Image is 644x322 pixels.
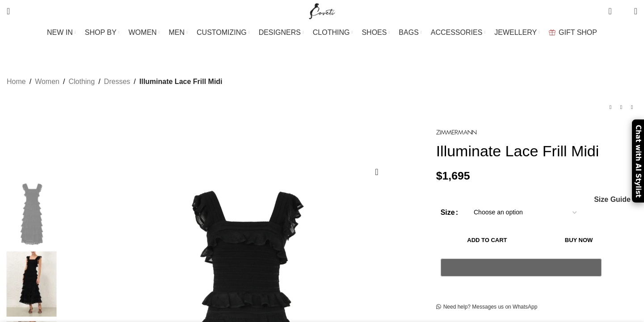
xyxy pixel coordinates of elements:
div: My Wishlist [619,2,627,20]
a: ACCESSORIES [431,24,486,42]
a: DESIGNERS [259,24,304,42]
span: Illuminate Lace Frill Midi [139,76,223,88]
span: SHOES [362,28,387,37]
span: 0 [620,9,627,16]
span: WOMEN [129,28,157,37]
a: SHOES [362,24,390,42]
a: Search [2,2,14,20]
button: Add to cart [441,231,534,250]
h1: Illuminate Lace Frill Midi [436,142,637,160]
a: NEW IN [47,24,76,42]
span: 0 [609,4,616,11]
nav: Breadcrumb [7,76,223,88]
a: SHOP BY [85,24,120,42]
a: GIFT SHOP [549,24,597,42]
a: Next product [627,102,637,113]
span: CUSTOMIZING [197,28,247,37]
a: BAGS [399,24,421,42]
span: NEW IN [47,28,73,37]
img: GiftBag [549,29,556,35]
label: Size [441,207,458,218]
a: Clothing [68,76,95,88]
img: Zimmermann dresses [4,251,59,317]
span: $ [436,170,442,182]
a: Site logo [307,7,337,14]
button: Pay with GPay [441,259,602,276]
span: SHOP BY [85,28,117,37]
iframe: Secure payment input frame [439,281,603,282]
span: MEN [169,28,185,37]
a: CLOTHING [313,24,353,42]
span: JEWELLERY [494,28,537,37]
a: MEN [169,24,188,42]
span: DESIGNERS [259,28,301,37]
a: CUSTOMIZING [197,24,250,42]
img: Zimmermann dress [4,182,59,247]
a: Previous product [605,102,616,113]
span: BAGS [399,28,418,37]
img: Zimmermann [436,130,476,135]
a: 0 [604,2,616,20]
a: JEWELLERY [494,24,540,42]
a: Dresses [104,76,130,88]
a: WOMEN [129,24,160,42]
a: Women [35,76,59,88]
span: GIFT SHOP [559,28,597,37]
a: Size Guide [593,196,631,203]
span: ACCESSORIES [431,28,483,37]
button: Buy now [538,231,619,250]
div: Main navigation [2,24,642,42]
a: Need help? Messages us on WhatsApp [436,304,538,311]
span: CLOTHING [313,28,350,37]
bdi: 1,695 [436,170,470,182]
a: Home [7,76,26,88]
